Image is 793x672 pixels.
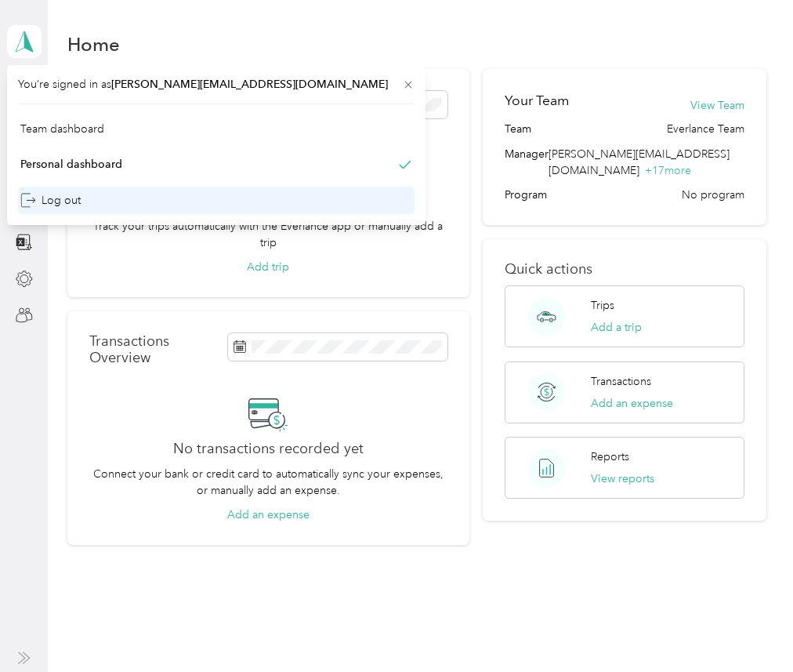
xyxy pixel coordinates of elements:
button: Add an expense [227,507,310,523]
button: Add a trip [591,319,642,336]
p: Trips [591,297,614,314]
button: View reports [591,470,654,487]
div: Team dashboard [20,121,104,137]
p: Track your trips automatically with the Everlance app or manually add a trip [89,218,447,251]
iframe: Everlance-gr Chat Button Frame [705,584,793,672]
h2: No transactions recorded yet [173,441,364,457]
h2: Your Team [505,91,569,111]
button: View Team [690,97,744,114]
p: Transactions [591,373,651,390]
span: [PERSON_NAME][EMAIL_ADDRESS][DOMAIN_NAME] [111,78,388,91]
div: Log out [20,192,81,209]
span: Team [505,121,531,137]
button: Add an expense [591,395,673,412]
span: [PERSON_NAME][EMAIL_ADDRESS][DOMAIN_NAME] [549,147,730,177]
div: Personal dashboard [20,156,122,173]
span: + 17 more [645,164,691,177]
span: Program [505,187,547,203]
p: Connect your bank or credit card to automatically sync your expenses, or manually add an expense. [89,466,447,499]
span: Manager [505,146,549,179]
span: No program [682,187,744,203]
p: Transactions Overview [89,333,220,366]
span: Everlance Team [667,121,744,137]
h1: Home [67,36,120,53]
span: You’re signed in as [18,76,415,93]
p: Reports [591,449,629,465]
button: Add trip [247,259,289,275]
p: Quick actions [505,261,744,278]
